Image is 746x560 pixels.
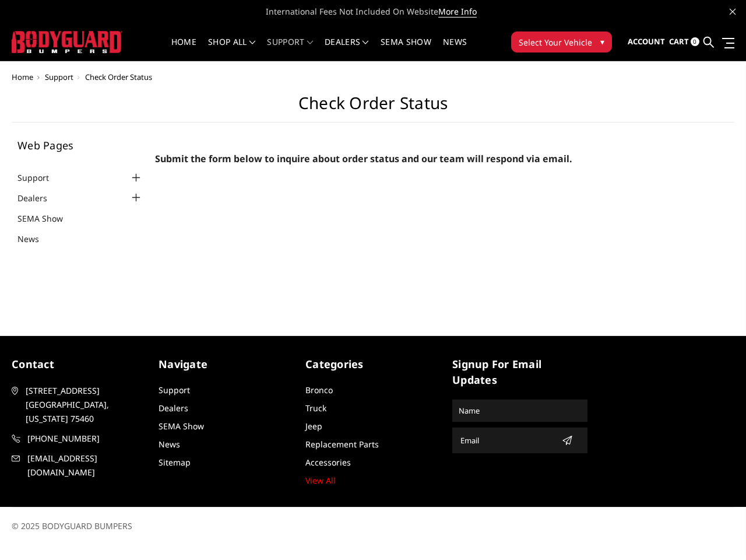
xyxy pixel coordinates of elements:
[691,37,699,46] span: 0
[305,402,326,414] a: Truck
[443,38,467,61] a: News
[628,36,665,47] span: Account
[17,140,143,150] h5: Web Pages
[305,356,441,372] h5: Categories
[26,384,145,426] span: [STREET_ADDRESS] [GEOGRAPHIC_DATA], [US_STATE] 75460
[27,432,146,446] span: [PHONE_NUMBER]
[12,452,147,480] a: [EMAIL_ADDRESS][DOMAIN_NAME]
[519,36,592,48] span: Select Your Vehicle
[155,152,572,165] span: Submit the form below to inquire about order status and our team will respond via email.
[438,6,477,17] a: More Info
[12,72,33,82] a: Home
[17,171,64,184] a: Support
[267,38,313,61] a: Support
[452,356,587,388] h5: signup for email updates
[381,38,431,61] a: SEMA Show
[12,31,122,52] img: BODYGUARD BUMPERS
[669,26,699,58] a: Cart 0
[600,36,604,48] span: ▾
[305,421,322,432] a: Jeep
[17,233,54,245] a: News
[305,384,333,395] a: Bronco
[628,26,665,58] a: Account
[12,356,147,372] h5: contact
[669,36,689,47] span: Cart
[12,432,147,446] a: [PHONE_NUMBER]
[12,93,734,123] h1: Check Order Status
[159,384,190,395] a: Support
[85,72,152,82] span: Check Order Status
[305,475,336,486] a: View All
[17,212,78,225] a: SEMA Show
[159,421,204,432] a: SEMA Show
[454,401,586,420] input: Name
[325,38,369,61] a: Dealers
[159,356,294,372] h5: Navigate
[17,192,62,204] a: Dealers
[159,457,191,468] a: Sitemap
[159,402,188,414] a: Dealers
[305,457,351,468] a: Accessories
[27,452,146,480] span: [EMAIL_ADDRESS][DOMAIN_NAME]
[45,72,73,82] a: Support
[511,32,612,52] button: Select Your Vehicle
[159,439,180,450] a: News
[305,439,379,450] a: Replacement Parts
[456,431,557,450] input: Email
[171,38,196,61] a: Home
[208,38,255,61] a: shop all
[12,520,132,531] span: © 2025 BODYGUARD BUMPERS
